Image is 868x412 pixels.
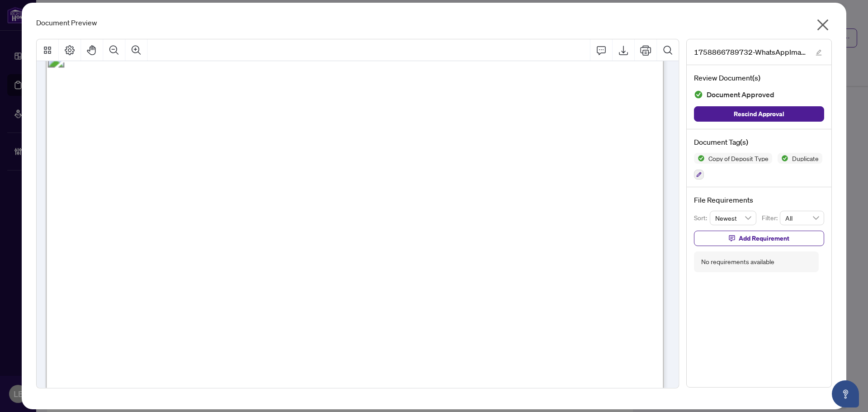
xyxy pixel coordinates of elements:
span: Add Requirement [739,231,789,246]
span: 1758866789732-WhatsAppImage20250926at15822AM.jpeg [694,47,807,57]
span: Copy of Deposit Type [705,155,772,161]
div: No requirements available [701,257,774,267]
h4: File Requirements [694,194,824,205]
h4: Review Document(s) [694,72,824,83]
button: Rescind Approval [694,106,824,122]
button: Add Requirement [694,231,824,246]
span: Document Approved [707,89,774,101]
span: edit [816,49,822,56]
span: All [785,211,819,225]
img: Document Status [694,90,703,99]
div: Document Preview [36,17,832,28]
p: Sort: [694,213,710,223]
button: Open asap [832,380,859,407]
span: close [816,18,830,32]
p: Filter: [762,213,780,223]
img: Status Icon [778,153,788,164]
span: Rescind Approval [734,107,784,121]
img: Status Icon [694,153,705,164]
span: Duplicate [788,155,822,161]
h4: Document Tag(s) [694,137,824,147]
span: Newest [715,211,751,225]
